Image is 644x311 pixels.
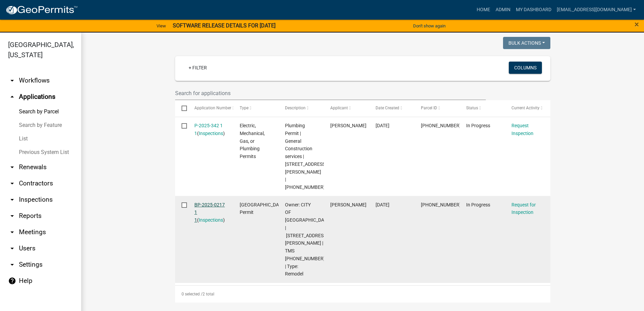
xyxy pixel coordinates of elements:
i: arrow_drop_down [8,163,16,171]
span: Date Created [376,106,399,110]
button: Columns [509,62,542,74]
span: Abbeville County Building Permit [240,202,285,215]
span: Electric, Mechanical, Gas, or Plumbing Permits [240,123,265,159]
span: 109-13-06-025 [421,202,461,207]
span: In Progress [466,202,490,207]
datatable-header-cell: Type [233,100,279,116]
a: Home [474,3,493,16]
div: 2 total [175,286,550,303]
datatable-header-cell: Date Created [369,100,414,116]
a: Admin [493,3,513,16]
span: 07/01/2025 [376,202,389,207]
span: Applicant [330,106,348,110]
datatable-header-cell: Description [279,100,324,116]
span: Current Activity [511,106,540,110]
button: Bulk Actions [503,37,550,49]
i: arrow_drop_down [8,261,16,269]
datatable-header-cell: Current Activity [505,100,550,116]
span: Description [285,106,306,110]
i: arrow_drop_down [8,179,16,187]
a: + Filter [183,62,212,74]
i: arrow_drop_down [8,196,16,204]
i: arrow_drop_down [8,244,16,252]
span: Plumbing Permit | General Construction services | 104 PICKENS ST W | 109-13-06-025 [285,123,327,190]
div: ( ) [194,201,227,224]
span: In Progress [466,123,490,128]
input: Search for applications [175,86,486,100]
span: Parcel ID [421,106,437,110]
span: Robert Weichmann [330,123,366,128]
span: 109-13-06-025 [421,123,461,128]
datatable-header-cell: Select [175,100,188,116]
datatable-header-cell: Status [460,100,505,116]
button: Close [635,20,639,28]
span: Type [240,106,248,110]
i: arrow_drop_down [8,76,16,85]
span: 07/01/2025 [376,123,389,128]
span: Owner: CITY OF ABBEVILLE | 104 PICKENS ST W | TMS 109-13-06-025 | Type: Remodel [285,202,331,277]
a: P-2025-342 1 1 [194,123,223,136]
button: Don't show again [410,20,448,31]
i: help [8,277,16,285]
span: Application Number [194,106,231,110]
strong: SOFTWARE RELEASE DETAILS FOR [DATE] [173,22,276,29]
i: arrow_drop_up [8,93,16,101]
datatable-header-cell: Applicant [324,100,369,116]
i: arrow_drop_down [8,228,16,236]
a: Request Inspection [511,123,533,136]
a: Inspections [199,217,223,223]
datatable-header-cell: Application Number [188,100,233,116]
a: BP-2025-0217 1 1 [194,202,225,223]
a: Request for Inspection [511,202,536,215]
i: arrow_drop_down [8,212,16,220]
a: Inspections [199,131,223,136]
div: ( ) [194,122,227,137]
span: Robert Weichmann [330,202,366,207]
a: View [154,20,169,31]
span: Status [466,106,478,110]
a: My Dashboard [513,3,554,16]
span: 0 selected / [182,292,202,296]
a: [EMAIL_ADDRESS][DOMAIN_NAME] [554,3,639,16]
span: × [635,20,639,29]
datatable-header-cell: Parcel ID [414,100,460,116]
